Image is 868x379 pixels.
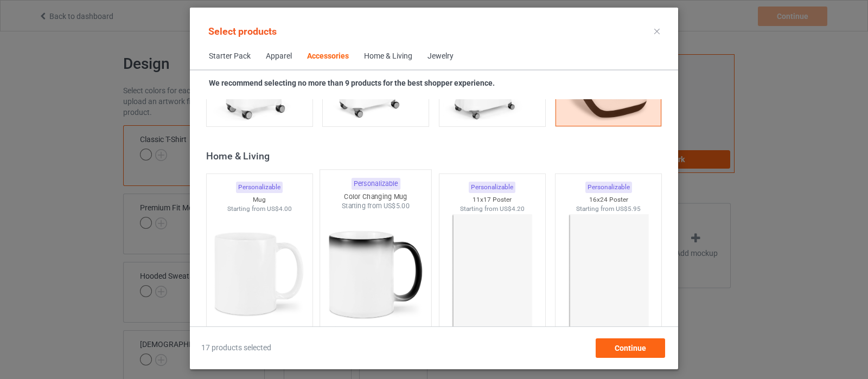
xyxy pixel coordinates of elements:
[444,213,541,335] img: regular.jpg
[439,195,545,204] div: 11x17 Poster
[616,205,641,213] span: US$5.95
[325,211,427,338] img: regular.jpg
[267,205,292,213] span: US$4.00
[209,79,495,87] strong: We recommend selecting no more than 9 products for the best shopper experience.
[266,51,292,62] div: Apparel
[427,51,454,62] div: Jewelry
[556,204,661,214] div: Starting from
[469,182,515,193] div: Personalizable
[201,343,271,354] span: 17 products selected
[307,51,349,62] div: Accessories
[439,204,545,214] div: Starting from
[500,205,525,213] span: US$4.20
[560,213,657,335] img: regular.jpg
[615,344,646,352] span: Continue
[201,43,258,69] span: Starter Pack
[211,213,308,335] img: regular.jpg
[352,178,400,190] div: Personalizable
[384,202,410,210] span: US$5.00
[207,204,312,214] div: Starting from
[556,195,661,204] div: 16x24 Poster
[208,25,277,37] span: Select products
[320,192,431,201] div: Color Changing Mug
[596,338,665,358] div: Continue
[236,182,283,193] div: Personalizable
[585,182,632,193] div: Personalizable
[207,195,312,204] div: Mug
[206,150,667,162] div: Home & Living
[320,202,431,211] div: Starting from
[364,51,412,62] div: Home & Living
